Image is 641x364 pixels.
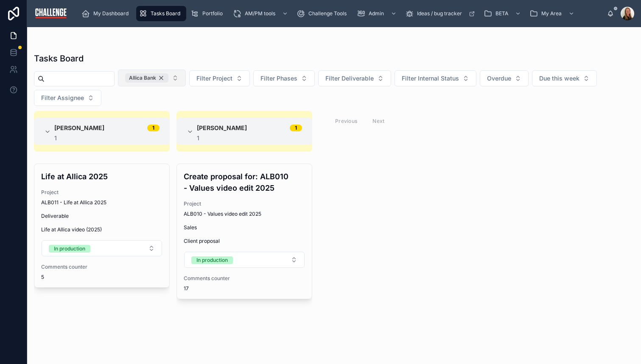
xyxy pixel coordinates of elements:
a: Life at Allica 2025ProjectALB011 - Life at Allica 2025DeliverableLife at Allica video (2025)Selec... [34,164,170,288]
button: Select Button [532,70,597,86]
a: BETA [481,6,525,21]
div: 1 [197,135,302,142]
span: Deliverable [41,213,162,220]
span: [PERSON_NAME] [54,124,104,132]
a: Portfolio [188,6,229,21]
span: Filter Phases [260,74,297,83]
button: Select Button [34,90,101,106]
span: My Area [541,10,562,17]
a: My Dashboard [79,6,134,21]
button: Select Button [118,69,186,86]
div: In production [54,245,85,253]
span: 17 [184,285,305,292]
h4: Life at Allica 2025 [41,171,162,182]
span: Filter Assignee [41,94,84,102]
button: Select Button [318,70,391,86]
button: Select Button [480,70,529,86]
div: 1 [54,135,160,142]
span: Project [184,200,305,207]
span: Comments counter [41,264,162,270]
span: 5 [41,274,162,281]
span: ALB011 - Life at Allica 2025 [41,199,106,206]
span: Admin [369,10,384,17]
div: scrollable content [75,4,607,23]
button: Select Button [189,70,250,86]
h4: Create proposal for: ALB010 - Values video edit 2025 [184,171,305,194]
span: Challenge Tools [308,10,347,17]
span: AM/PM tools [245,10,275,17]
a: Create proposal for: ALB010 - Values video edit 2025ProjectALB010 - Values video edit 2025SalesCl... [176,164,312,299]
span: Ideas / bug tracker [417,10,462,17]
button: Unselect 10 [125,73,168,83]
button: Select Button [42,240,162,256]
span: My Dashboard [93,10,129,17]
span: Life at Allica video (2025) [41,226,162,233]
button: Select Button [395,70,476,86]
button: Select Button [253,70,315,86]
a: Admin [354,6,401,21]
span: Filter Project [196,74,232,83]
span: Project [41,189,162,196]
a: My Area [527,6,579,21]
span: [PERSON_NAME] [197,124,247,132]
button: Select Button [184,252,305,268]
span: Portfolio [202,10,223,17]
span: Overdue [487,74,511,83]
span: Tasks Board [151,10,180,17]
span: BETA [495,10,508,17]
div: 1 [152,125,154,131]
span: Filter Deliverable [325,74,374,83]
a: Ideas / bug tracker [403,6,479,21]
a: AM/PM tools [230,6,292,21]
span: Client proposal [184,238,305,245]
h1: Tasks Board [34,53,84,64]
span: Filter Internal Status [402,74,459,83]
span: Sales [184,224,305,231]
div: 1 [295,125,297,131]
div: In production [196,256,228,264]
span: Allica Bank [129,75,156,81]
span: Due this week [539,74,579,83]
img: App logo [34,7,68,20]
a: Tasks Board [136,6,186,21]
span: Comments counter [184,275,305,282]
span: ALB010 - Values video edit 2025 [184,211,261,217]
a: Challenge Tools [294,6,353,21]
